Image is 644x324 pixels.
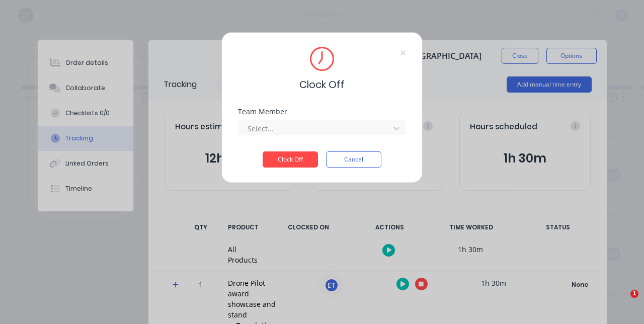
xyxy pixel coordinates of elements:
[610,290,634,314] iframe: Intercom live chat
[326,151,381,168] button: Cancel
[238,108,406,115] div: Team Member
[299,77,345,92] span: Clock Off
[263,151,318,168] button: Clock Off
[630,290,638,298] span: 1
